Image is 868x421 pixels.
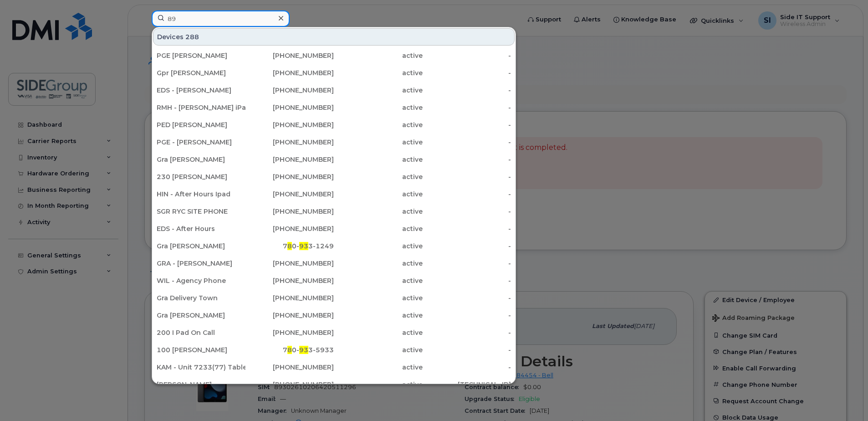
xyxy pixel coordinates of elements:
a: Gra Delivery Town[PHONE_NUMBER]active- [153,290,515,306]
span: 93 [299,346,308,354]
div: active [334,241,423,251]
a: PGE [PERSON_NAME][PHONE_NUMBER]active- [153,47,515,64]
div: 7 0- 3-5933 [245,345,334,354]
div: active [334,172,423,181]
div: Gra Delivery Town [157,293,245,303]
div: [PHONE_NUMBER] [245,224,334,233]
a: WIL - Agency Phone[PHONE_NUMBER]active- [153,272,515,289]
div: GRA - [PERSON_NAME] [157,259,245,268]
div: active [334,68,423,77]
div: - [423,138,511,147]
div: [PHONE_NUMBER] [245,293,334,303]
div: [PHONE_NUMBER] [245,363,334,372]
div: WIL - Agency Phone [157,276,245,285]
div: - [423,68,511,77]
div: [PHONE_NUMBER] [245,380,334,389]
div: [PHONE_NUMBER] [245,68,334,77]
div: - [423,241,511,251]
a: 100 [PERSON_NAME]780-933-5933active- [153,342,515,358]
div: [PHONE_NUMBER] [245,138,334,147]
a: SGR RYC SITE PHONE[PHONE_NUMBER]active- [153,203,515,220]
div: active [334,190,423,199]
div: - [423,172,511,181]
div: active [334,138,423,147]
a: Gra [PERSON_NAME]780-933-1249active- [153,238,515,254]
div: [PERSON_NAME] [157,380,245,389]
div: active [334,328,423,337]
span: 93 [299,242,308,250]
div: [PHONE_NUMBER] [245,172,334,181]
a: 230 [PERSON_NAME][PHONE_NUMBER]active- [153,169,515,185]
a: KAM - Unit 7233(77) Tablet[PHONE_NUMBER]active- [153,359,515,375]
div: active [334,51,423,60]
a: Gra [PERSON_NAME][PHONE_NUMBER]active- [153,151,515,168]
div: - [423,363,511,372]
div: 7 0- 3-1249 [245,241,334,251]
div: [TECHNICAL_ID] [423,380,511,389]
div: PED [PERSON_NAME] [157,120,245,129]
div: PGE - [PERSON_NAME] [157,138,245,147]
div: [PHONE_NUMBER] [245,120,334,129]
div: - [423,293,511,303]
div: Gra [PERSON_NAME] [157,155,245,164]
div: [PHONE_NUMBER] [245,207,334,216]
div: HIN - After Hours Ipad [157,190,245,199]
div: EDS - [PERSON_NAME] [157,86,245,95]
div: 230 [PERSON_NAME] [157,172,245,181]
a: HIN - After Hours Ipad[PHONE_NUMBER]active- [153,186,515,202]
div: active [334,207,423,216]
div: active [334,293,423,303]
span: 8 [287,242,292,250]
div: [PHONE_NUMBER] [245,51,334,60]
div: 100 [PERSON_NAME] [157,345,245,354]
a: RMH - [PERSON_NAME] iPad[PHONE_NUMBER]active- [153,99,515,116]
a: EDS - [PERSON_NAME][PHONE_NUMBER]active- [153,82,515,98]
a: PGE - [PERSON_NAME][PHONE_NUMBER]active- [153,134,515,150]
div: - [423,51,511,60]
div: - [423,155,511,164]
div: Devices [153,28,515,46]
div: [PHONE_NUMBER] [245,103,334,112]
div: active [334,276,423,285]
div: - [423,103,511,112]
a: Gpr [PERSON_NAME][PHONE_NUMBER]active- [153,65,515,81]
div: EDS - After Hours [157,224,245,233]
div: - [423,86,511,95]
div: [PHONE_NUMBER] [245,155,334,164]
div: - [423,190,511,199]
div: active [334,363,423,372]
div: active [334,224,423,233]
div: Gra [PERSON_NAME] [157,241,245,251]
div: [PHONE_NUMBER] [245,328,334,337]
a: GRA - [PERSON_NAME][PHONE_NUMBER]active- [153,255,515,272]
div: 200 I Pad On Call [157,328,245,337]
div: Gra [PERSON_NAME] [157,311,245,320]
div: - [423,120,511,129]
a: EDS - After Hours[PHONE_NUMBER]active- [153,221,515,237]
div: - [423,328,511,337]
div: active [334,345,423,354]
div: [PHONE_NUMBER] [245,259,334,268]
div: - [423,259,511,268]
div: [PHONE_NUMBER] [245,190,334,199]
div: - [423,311,511,320]
div: active [334,380,423,389]
div: active [334,103,423,112]
div: [PHONE_NUMBER] [245,276,334,285]
div: - [423,207,511,216]
a: 200 I Pad On Call[PHONE_NUMBER]active- [153,324,515,341]
div: active [334,86,423,95]
div: Gpr [PERSON_NAME] [157,68,245,77]
div: PGE [PERSON_NAME] [157,51,245,60]
a: Gra [PERSON_NAME][PHONE_NUMBER]active- [153,307,515,323]
div: SGR RYC SITE PHONE [157,207,245,216]
div: [PHONE_NUMBER] [245,86,334,95]
div: active [334,311,423,320]
div: KAM - Unit 7233(77) Tablet [157,363,245,372]
span: 288 [185,32,199,41]
div: - [423,345,511,354]
div: active [334,259,423,268]
a: PED [PERSON_NAME][PHONE_NUMBER]active- [153,117,515,133]
a: [PERSON_NAME][PHONE_NUMBER]active[TECHNICAL_ID] [153,376,515,393]
div: RMH - [PERSON_NAME] iPad [157,103,245,112]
